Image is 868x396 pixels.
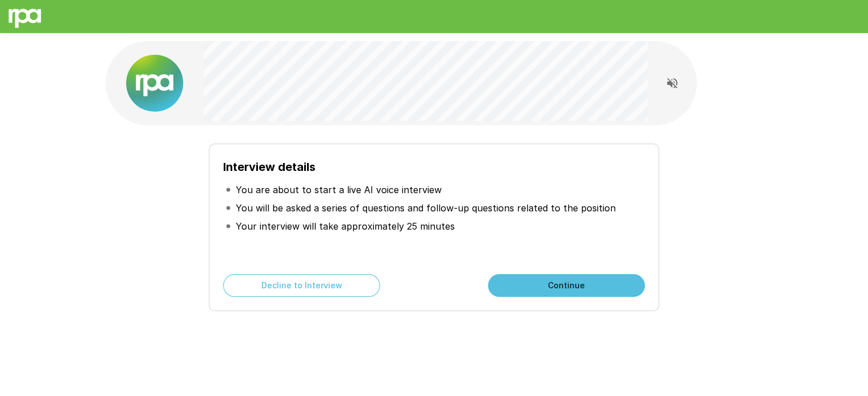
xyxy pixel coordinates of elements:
button: Decline to Interview [223,274,380,297]
p: Your interview will take approximately 25 minutes [236,219,455,233]
button: Read questions aloud [661,72,684,95]
button: Continue [488,274,645,297]
b: Interview details [223,160,316,174]
p: You are about to start a live AI voice interview [236,183,442,197]
img: new%2520logo%2520(1).png [126,55,183,112]
p: You will be asked a series of questions and follow-up questions related to the position [236,201,616,215]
